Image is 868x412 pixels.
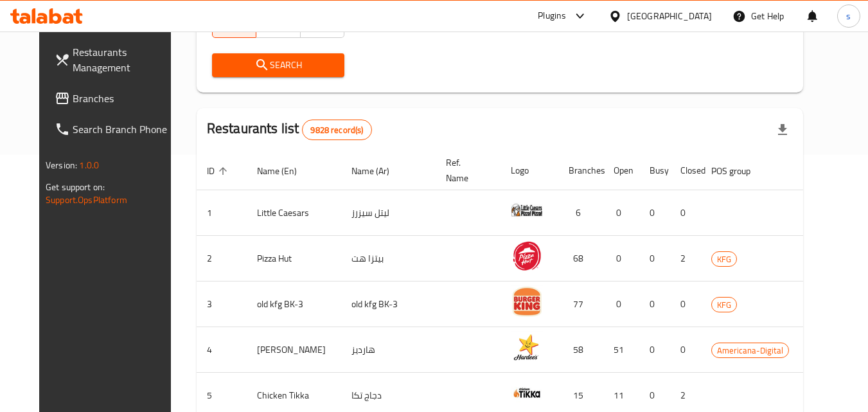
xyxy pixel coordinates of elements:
a: Restaurants Management [44,37,184,83]
th: Open [603,151,639,190]
img: old kfg BK-3 [511,285,543,318]
span: 9828 record(s) [303,124,371,136]
h2: Restaurants list [207,119,372,140]
th: Logo [500,151,558,190]
a: Branches [44,83,184,114]
td: old kfg BK-3 [247,282,341,327]
th: Busy [639,151,670,190]
td: 77 [558,282,603,327]
span: POS group [711,163,767,179]
span: Search [222,57,334,73]
td: ليتل سيزرز [341,190,436,236]
td: 68 [558,236,603,282]
td: [PERSON_NAME] [247,327,341,373]
span: Get support on: [46,179,105,195]
span: Americana-Digital [712,343,788,358]
span: KFG [712,252,736,267]
span: Yes [261,16,295,35]
td: old kfg BK-3 [341,282,436,327]
button: Search [212,53,344,77]
span: Name (Ar) [351,163,406,179]
td: 0 [670,327,701,373]
span: No [306,16,339,35]
td: 0 [603,190,639,236]
td: Pizza Hut [247,236,341,282]
th: Branches [558,151,603,190]
td: 58 [558,327,603,373]
td: 0 [670,282,701,327]
img: Chicken Tikka [511,377,543,409]
span: Restaurants Management [73,44,174,75]
td: 51 [603,327,639,373]
img: Pizza Hut [511,240,543,272]
td: 2 [197,236,247,282]
td: 1 [197,190,247,236]
td: 6 [558,190,603,236]
td: 0 [639,236,670,282]
div: Export file [767,114,798,145]
div: Total records count [302,120,371,140]
td: 2 [670,236,701,282]
div: Plugins [538,8,566,24]
td: 0 [670,190,701,236]
td: 3 [197,282,247,327]
a: Search Branch Phone [44,114,184,145]
span: All [218,16,251,35]
img: Little Caesars [511,194,543,226]
span: Ref. Name [446,155,485,186]
span: Branches [73,91,174,106]
span: Search Branch Phone [73,121,174,137]
a: Support.OpsPlatform [46,192,127,208]
td: هارديز [341,327,436,373]
span: Version: [46,157,77,174]
td: Little Caesars [247,190,341,236]
span: KFG [712,298,736,312]
td: 0 [603,236,639,282]
td: 0 [639,282,670,327]
span: ID [207,163,231,179]
td: 0 [603,282,639,327]
div: [GEOGRAPHIC_DATA] [627,9,712,23]
span: 1.0.0 [79,157,99,174]
img: Hardee's [511,331,543,363]
td: 0 [639,327,670,373]
td: بيتزا هت [341,236,436,282]
td: 0 [639,190,670,236]
span: Name (En) [257,163,314,179]
th: Closed [670,151,701,190]
span: s [846,9,851,23]
td: 4 [197,327,247,373]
